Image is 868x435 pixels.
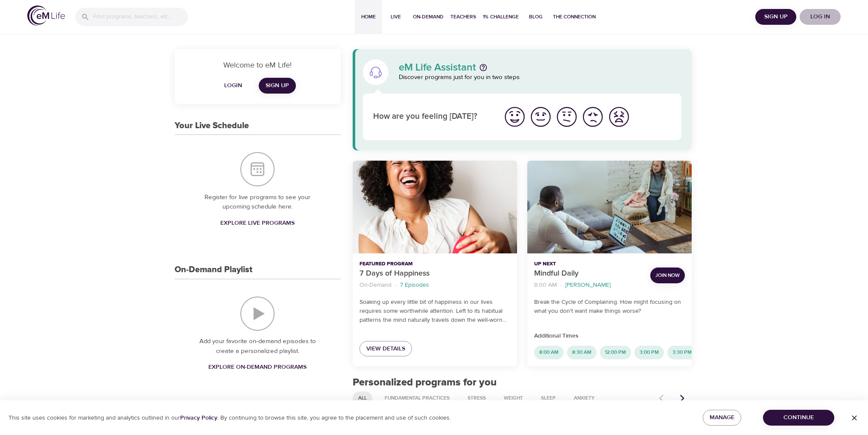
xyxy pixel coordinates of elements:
[353,376,692,389] h2: Personalized programs for you
[554,104,580,130] button: I'm feeling ok
[634,349,664,356] span: 3:00 PM
[217,215,298,231] a: Explore Live Programs
[606,104,632,130] button: I'm feeling worst
[568,391,600,405] div: Anxiety
[535,391,561,405] div: Sleep
[634,346,664,359] div: 3:00 PM
[353,161,517,253] button: 7 Days of Happiness
[526,12,546,21] span: Blog
[710,412,734,423] span: Manage
[395,279,397,291] li: ·
[369,65,383,79] img: eM Life Assistant
[180,414,217,422] a: Privacy Policy
[208,362,307,373] span: Explore On-Demand Programs
[703,410,741,426] button: Manage
[366,344,405,354] span: View Details
[655,271,680,280] span: Join Now
[462,394,491,402] span: Stress
[175,121,249,131] h3: Your Live Schedule
[528,104,554,130] button: I'm feeling good
[359,281,392,290] p: On-Demand
[534,260,643,268] p: Up Next
[755,9,796,25] button: Sign Up
[502,104,528,130] button: I'm feeling great
[803,12,837,22] span: Log in
[359,279,510,291] nav: breadcrumb
[379,391,455,405] div: Fundamental Practices
[380,394,455,402] span: Fundamental Practices
[534,349,564,356] span: 8:00 AM
[600,346,631,359] div: 12:00 PM
[399,73,682,82] p: Discover programs just for you in two steps
[553,12,596,21] span: The Connection
[259,78,296,94] a: Sign Up
[359,268,510,279] p: 7 Days of Happiness
[534,281,557,290] p: 8:00 AM
[462,391,491,405] div: Stress
[27,6,65,26] img: logo
[192,193,324,212] p: Register for live programs to see your upcoming schedule here.
[770,412,827,423] span: Continue
[359,260,510,268] p: Featured Program
[450,12,476,21] span: Teachers
[565,281,611,290] p: [PERSON_NAME]
[581,105,605,129] img: bad
[580,104,606,130] button: I'm feeling bad
[353,391,372,405] div: All
[759,12,793,22] span: Sign Up
[650,267,685,283] button: Join Now
[353,394,372,402] span: All
[266,80,289,91] span: Sign Up
[499,394,528,402] span: Weight
[534,332,685,341] p: Additional Times
[192,337,324,356] p: Add your favorite on-demand episodes to create a personalized playlist.
[205,359,310,375] a: Explore On-Demand Programs
[534,279,643,291] nav: breadcrumb
[673,389,692,408] button: Next items
[223,80,243,91] span: Login
[569,394,600,402] span: Anxiety
[536,394,561,402] span: Sleep
[220,218,295,229] span: Explore Live Programs
[800,9,841,25] button: Log in
[763,410,834,426] button: Continue
[600,349,631,356] span: 12:00 PM
[175,265,252,275] h3: On-Demand Playlist
[185,59,330,71] p: Welcome to eM Life!
[667,349,697,356] span: 3:30 PM
[534,298,685,316] p: Break the Cycle of Complaining: How might focusing on what you don't want make things worse?
[483,12,519,21] span: 1% Challenge
[529,105,552,129] img: good
[534,346,564,359] div: 8:00 AM
[567,349,596,356] span: 8:30 AM
[607,105,631,129] img: worst
[219,78,247,94] button: Login
[667,346,697,359] div: 3:30 PM
[534,268,643,279] p: Mindful Daily
[359,341,412,357] a: View Details
[386,12,406,21] span: Live
[503,105,526,129] img: great
[358,12,379,21] span: Home
[567,346,596,359] div: 8:30 AM
[413,12,444,21] span: On-Demand
[399,62,476,73] p: eM Life Assistant
[240,297,275,331] img: On-Demand Playlist
[560,279,562,291] li: ·
[373,111,491,123] p: How are you feeling [DATE]?
[555,105,579,129] img: ok
[498,391,529,405] div: Weight
[527,161,692,253] button: Mindful Daily
[240,152,275,186] img: Your Live Schedule
[93,8,188,26] input: Find programs, teachers, etc...
[400,281,429,290] p: 7 Episodes
[359,298,510,325] p: Soaking up every little bit of happiness in our lives requires some worthwhile attention. Left to...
